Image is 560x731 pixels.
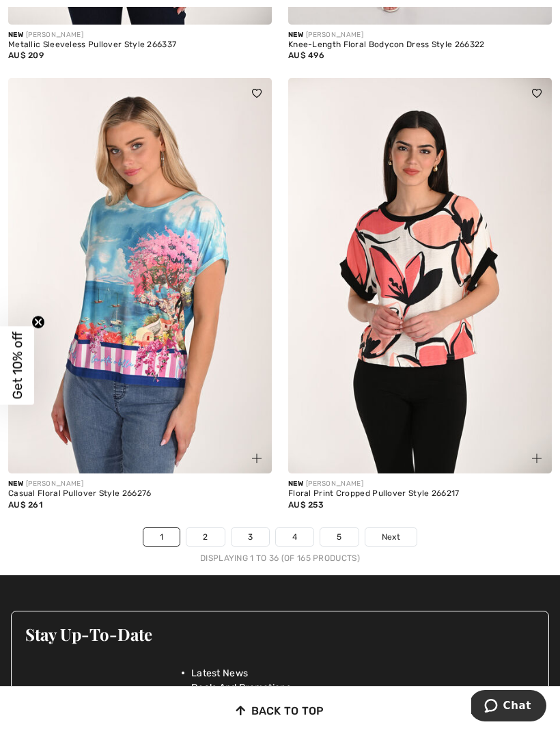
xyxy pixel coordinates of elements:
[288,30,552,40] div: [PERSON_NAME]
[8,31,23,39] span: New
[288,500,324,510] span: AU$ 253
[232,528,269,546] a: 3
[288,40,552,50] div: Knee-Length Floral Bodycon Dress Style 266322
[8,500,43,510] span: AU$ 261
[143,528,180,546] a: 1
[288,489,552,499] div: Floral Print Cropped Pullover Style 266217
[8,489,272,499] div: Casual Floral Pullover Style 266276
[8,480,23,488] span: New
[288,479,552,489] div: [PERSON_NAME]
[288,78,552,473] img: Floral Print Cropped Pullover Style 266217. Porcelain/coral
[8,479,272,489] div: [PERSON_NAME]
[191,680,291,695] span: Deals And Promotions
[186,528,224,546] a: 2
[252,89,262,97] img: heart_black_full.svg
[365,528,417,546] a: Next
[320,528,358,546] a: 5
[288,31,303,39] span: New
[471,690,546,724] iframe: Opens a widget where you can chat to one of our agents
[25,625,535,643] h3: Stay Up-To-Date
[191,666,248,680] span: Latest News
[276,528,313,546] a: 4
[532,454,542,463] img: plus_v2.svg
[8,30,272,40] div: [PERSON_NAME]
[31,316,45,329] button: Close teaser
[8,40,272,50] div: Metallic Sleeveless Pullover Style 266337
[288,480,303,488] span: New
[8,51,44,60] span: AU$ 209
[382,531,400,543] span: Next
[532,89,542,97] img: heart_black_full.svg
[288,51,324,60] span: AU$ 496
[8,78,272,473] img: Casual Floral Pullover Style 266276. Turquoise/pink
[252,454,262,463] img: plus_v2.svg
[10,332,25,400] span: Get 10% off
